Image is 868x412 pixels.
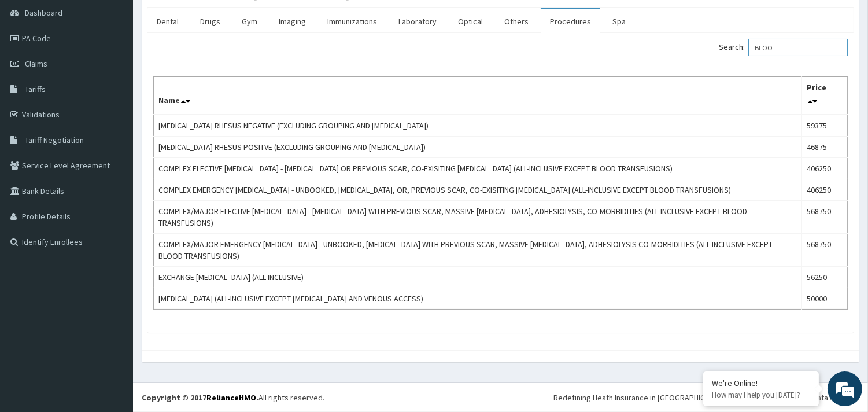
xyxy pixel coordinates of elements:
[142,392,258,403] strong: Copyright © 2017 .
[25,58,47,69] span: Claims
[553,392,859,403] div: Redefining Heath Insurance in [GEOGRAPHIC_DATA] using Telemedicine and Data Science!
[154,201,802,234] td: COMPLEX/MAJOR ELECTIVE [MEDICAL_DATA] - [MEDICAL_DATA] WITH PREVIOUS SCAR, MASSIVE [MEDICAL_DATA]...
[449,9,492,34] a: Optical
[232,9,267,34] a: Gym
[154,288,802,310] td: [MEDICAL_DATA] (ALL-INCLUSIVE EXCEPT [MEDICAL_DATA] AND VENOUS ACCESS)
[6,282,220,323] textarea: Type your message and hit 'Enter'
[191,9,230,34] a: Drugs
[154,267,802,288] td: EXCHANGE [MEDICAL_DATA] (ALL-INCLUSIVE)
[21,58,47,87] img: d_794563401_company_1708531726252_794563401
[389,9,446,34] a: Laboratory
[712,378,810,388] div: We're Online!
[802,288,848,310] td: 50000
[269,9,315,34] a: Imaging
[154,77,802,115] th: Name
[719,39,848,56] label: Search:
[60,65,194,80] div: Chat with us now
[802,137,848,158] td: 46875
[147,9,188,34] a: Dental
[802,158,848,179] td: 406250
[25,135,84,145] span: Tariff Negotiation
[133,382,868,412] footer: All rights reserved.
[495,9,538,34] a: Others
[154,137,802,158] td: [MEDICAL_DATA] RHESUS POSITVE (EXCLUDING GROUPING AND [MEDICAL_DATA])
[802,234,848,267] td: 568750
[802,201,848,234] td: 568750
[25,84,46,94] span: Tariffs
[541,9,600,34] a: Procedures
[603,9,635,34] a: Spa
[802,115,848,137] td: 59375
[67,129,160,246] span: We're online!
[748,39,848,56] input: Search:
[154,115,802,137] td: [MEDICAL_DATA] RHESUS NEGATIVE (EXCLUDING GROUPING AND [MEDICAL_DATA])
[154,158,802,179] td: COMPLEX ELECTIVE [MEDICAL_DATA] - [MEDICAL_DATA] OR PREVIOUS SCAR, CO-EXISITING [MEDICAL_DATA] (A...
[318,9,386,34] a: Immunizations
[25,8,62,18] span: Dashboard
[802,77,848,115] th: Price
[802,179,848,201] td: 406250
[712,390,810,400] p: How may I help you today?
[154,179,802,201] td: COMPLEX EMERGENCY [MEDICAL_DATA] - UNBOOKED, [MEDICAL_DATA], OR, PREVIOUS SCAR, CO-EXISITING [MED...
[206,392,256,403] a: RelianceHMO
[190,6,217,34] div: Minimize live chat window
[154,234,802,267] td: COMPLEX/MAJOR EMERGENCY [MEDICAL_DATA] - UNBOOKED, [MEDICAL_DATA] WITH PREVIOUS SCAR, MASSIVE [ME...
[802,267,848,288] td: 56250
